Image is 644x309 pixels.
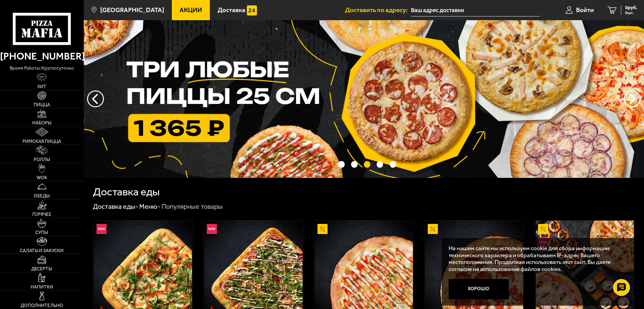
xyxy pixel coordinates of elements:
span: 0 шт. [625,11,637,15]
span: Роллы [34,157,50,162]
img: Новинка [207,224,217,234]
img: Акционный [317,224,328,234]
span: Дополнительно [21,303,63,308]
p: На нашем сайте мы используем cookie для сбора информации технического характера и обрабатываем IP... [449,245,624,273]
button: точки переключения [351,161,357,167]
span: Акции [180,7,202,13]
span: Пицца [34,103,50,107]
a: Доставка еды- [93,202,138,210]
button: точки переключения [377,161,383,167]
span: Десерты [31,267,52,271]
span: Салаты и закуски [20,248,64,253]
span: WOK [37,176,47,180]
span: Римская пицца [23,139,61,144]
span: Обеды [34,194,50,198]
a: Меню- [139,202,160,210]
img: Новинка [97,224,107,234]
span: Супы [35,230,48,235]
span: Войти [576,7,594,13]
div: Популярные товары [161,202,223,211]
img: 15daf4d41897b9f0e9f617042186c801.svg [247,5,257,15]
h1: Доставка еды [93,187,160,197]
button: Хорошо [449,279,509,299]
button: точки переключения [364,161,370,167]
span: Напитки [31,285,53,289]
span: Доставка [218,7,245,13]
span: Хит [37,84,46,89]
button: следующий [87,90,104,107]
span: [GEOGRAPHIC_DATA] [100,7,164,13]
button: точки переключения [338,161,344,167]
img: Акционный [538,224,548,234]
img: Новинка [538,237,548,247]
span: Горячее [32,212,51,217]
span: Наборы [32,121,51,125]
img: Акционный [428,224,438,234]
span: 0 руб. [625,5,637,10]
button: предыдущий [624,90,641,107]
span: Доставить по адресу: [345,7,411,13]
input: Ваш адрес доставки [411,4,540,16]
button: точки переключения [390,161,396,167]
